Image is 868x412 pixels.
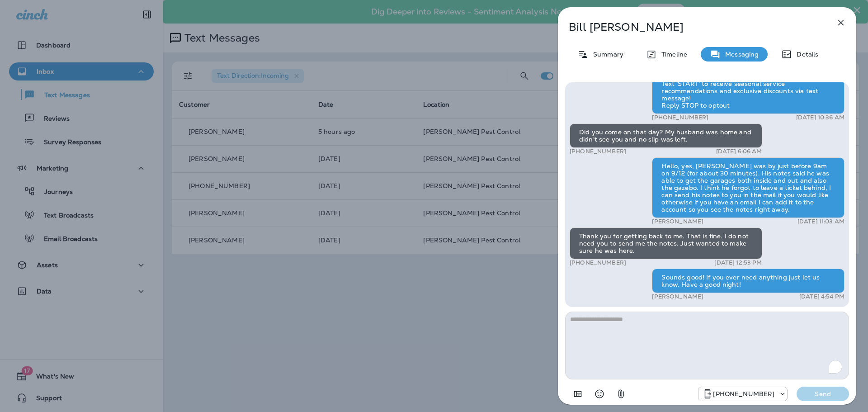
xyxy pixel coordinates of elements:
p: [DATE] 10:36 AM [796,114,844,121]
div: Did you come on that day? My husband was home and didn't see you and no slip was left. [570,123,762,148]
p: [PERSON_NAME] [652,293,703,300]
button: Select an emoji [590,385,609,403]
p: [PERSON_NAME] [652,218,703,225]
p: [DATE] 11:03 AM [797,218,844,225]
p: [PHONE_NUMBER] [713,390,774,398]
div: Thank you for getting back to me. That is fine. I do not need you to send me the notes. Just want... [570,227,762,259]
button: Add in a premade template [569,385,587,403]
p: [PHONE_NUMBER] [570,148,626,155]
p: [PHONE_NUMBER] [652,114,708,121]
p: [PHONE_NUMBER] [570,259,626,266]
p: Details [792,51,818,58]
div: Sounds good! If you ever need anything just let us know. Have a good night! [652,269,844,293]
p: Summary [589,51,623,58]
div: Hello, yes, [PERSON_NAME] was by just before 9am on 9/12 (for about 30 minutes). His notes said h... [652,157,844,218]
p: Timeline [657,51,687,58]
p: Messaging [721,51,759,58]
textarea: To enrich screen reader interactions, please activate Accessibility in Grammarly extension settings [565,312,849,379]
p: [DATE] 4:54 PM [799,293,844,300]
p: Bill [PERSON_NAME] [569,21,816,33]
div: +1 (920) 547-9226 [698,388,787,399]
p: [DATE] 12:53 PM [714,259,762,266]
p: [DATE] 6:06 AM [716,148,762,155]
